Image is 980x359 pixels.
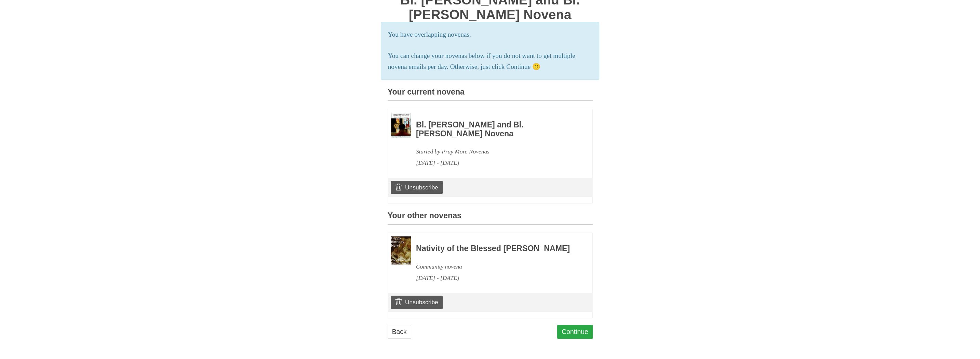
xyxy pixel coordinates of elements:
[391,113,411,138] img: Novena image
[416,157,574,169] div: [DATE] - [DATE]
[416,244,574,253] h3: Nativity of the Blessed [PERSON_NAME]
[388,325,411,339] a: Back
[391,236,411,264] img: Novena image
[388,88,593,101] h3: Your current novena
[388,50,592,73] p: You can change your novenas below if you do not want to get multiple novena emails per day. Other...
[391,181,442,194] a: Unsubscribe
[416,261,574,272] div: Community novena
[391,296,442,309] a: Unsubscribe
[416,146,574,157] div: Started by Pray More Novenas
[388,29,592,40] p: You have overlapping novenas.
[416,272,574,284] div: [DATE] - [DATE]
[416,121,574,138] h3: Bl. [PERSON_NAME] and Bl. [PERSON_NAME] Novena
[388,211,593,225] h3: Your other novenas
[557,325,593,339] a: Continue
